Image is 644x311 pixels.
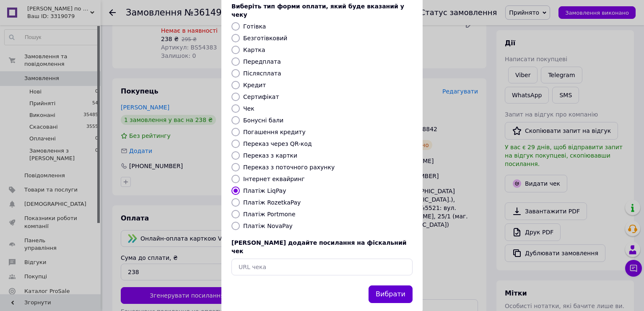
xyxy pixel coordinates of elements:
label: Переказ з поточного рахунку [243,164,335,171]
label: Бонусні бали [243,117,283,124]
label: Готівка [243,23,266,30]
span: [PERSON_NAME] додайте посилання на фіскальний чек [231,239,407,254]
input: URL чека [231,259,413,275]
label: Кредит [243,82,266,88]
label: Післясплата [243,70,281,77]
label: Платіж Portmone [243,211,296,218]
label: Чек [243,105,254,112]
button: Вибрати [369,285,413,303]
label: Платіж NovaPay [243,223,293,229]
label: Картка [243,47,265,53]
label: Погашення кредиту [243,129,306,135]
span: Виберіть тип форми оплати, який буде вказаний у чеку [231,3,404,18]
label: Передплата [243,58,281,65]
label: Інтернет еквайринг [243,176,305,182]
label: Переказ з картки [243,152,297,159]
label: Платіж LiqPay [243,187,286,194]
label: Сертифікат [243,93,279,100]
label: Переказ через QR-код [243,140,312,147]
label: Платіж RozetkaPay [243,199,301,206]
label: Безготівковий [243,35,287,41]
